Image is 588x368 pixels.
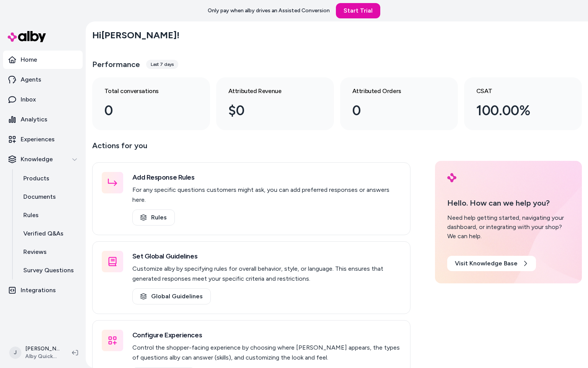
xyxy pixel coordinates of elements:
[23,247,47,257] p: Reviews
[447,213,570,241] div: Need help getting started, navigating your dashboard, or integrating with your shop? We can help.
[132,172,401,183] h3: Add Response Rules
[16,206,83,224] a: Rules
[228,100,309,121] div: $0
[23,211,39,220] p: Rules
[92,29,179,41] h2: Hi [PERSON_NAME] !
[25,345,60,353] p: [PERSON_NAME]
[9,347,21,359] span: J
[21,75,41,84] p: Agents
[21,115,47,124] p: Analytics
[132,264,401,284] p: Customize alby by specifying rules for overall behavior, style, or language. This ensures that ge...
[104,87,186,96] h3: Total conversations
[336,3,380,18] a: Start Trial
[228,87,309,96] h3: Attributed Revenue
[476,100,557,121] div: 100.00%
[3,70,83,89] a: Agents
[16,188,83,206] a: Documents
[3,110,83,129] a: Analytics
[16,224,83,243] a: Verified Q&As
[5,340,66,365] button: J[PERSON_NAME]Alby QuickStart Store
[21,155,53,164] p: Knowledge
[21,55,37,64] p: Home
[21,286,56,295] p: Integrations
[16,169,83,188] a: Products
[132,209,175,226] a: Rules
[208,7,330,15] p: Only pay when alby drives an Assisted Conversion
[132,251,401,262] h3: Set Global Guidelines
[3,130,83,149] a: Experiences
[16,243,83,261] a: Reviews
[21,95,36,104] p: Inbox
[464,77,582,130] a: CSAT 100.00%
[3,281,83,299] a: Integrations
[3,150,83,168] button: Knowledge
[132,330,401,340] h3: Configure Experiences
[16,261,83,280] a: Survey Questions
[132,185,401,205] p: For any specific questions customers might ask, you can add preferred responses or answers here.
[21,135,55,144] p: Experiences
[146,60,178,69] div: Last 7 days
[340,77,458,130] a: Attributed Orders 0
[352,100,433,121] div: 0
[25,353,60,360] span: Alby QuickStart Store
[476,87,557,96] h3: CSAT
[23,229,64,238] p: Verified Q&As
[447,197,570,209] p: Hello. How can we help you?
[352,87,433,96] h3: Attributed Orders
[132,343,401,363] p: Control the shopper-facing experience by choosing where [PERSON_NAME] appears, the types of quest...
[3,90,83,109] a: Inbox
[23,174,49,183] p: Products
[104,100,186,121] div: 0
[216,77,334,130] a: Attributed Revenue $0
[132,288,211,304] a: Global Guidelines
[447,256,536,271] a: Visit Knowledge Base
[92,77,210,130] a: Total conversations 0
[8,31,46,42] img: alby Logo
[92,59,140,70] h3: Performance
[3,51,83,69] a: Home
[447,173,456,182] img: alby Logo
[92,139,410,158] p: Actions for you
[23,192,56,201] p: Documents
[23,266,74,275] p: Survey Questions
